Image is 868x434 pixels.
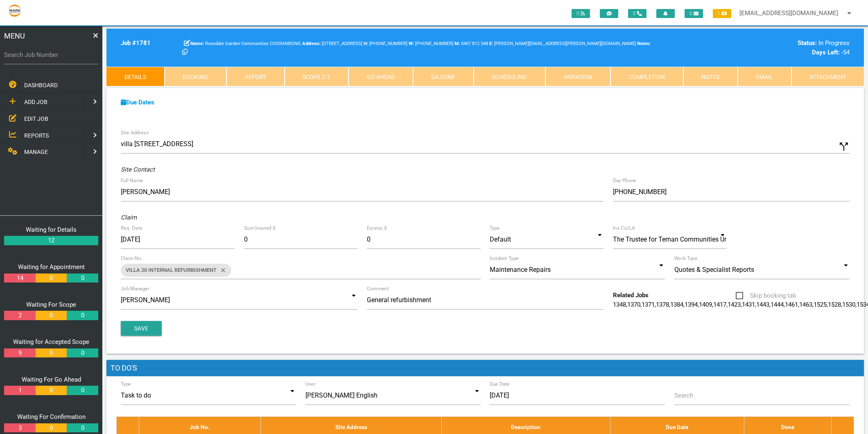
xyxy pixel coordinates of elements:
[838,140,850,153] i: Click to show custom address field
[699,301,712,308] a: 1409
[364,41,368,46] b: H:
[613,292,649,299] b: Related Jobs
[165,67,227,86] a: Booking
[785,301,798,308] a: 1461
[121,380,131,388] label: Type
[608,291,731,309] div: , , , , , , , , , , , , , , , , , , , , , , , , , , , , , , , , , , ,
[36,348,67,358] a: 0
[713,9,731,18] span: 1
[637,41,651,46] b: Notes:
[36,423,67,433] a: 0
[24,99,47,105] span: ADD JOB
[4,348,35,358] a: 9
[545,67,611,86] a: Variation
[302,41,321,46] b: Address:
[36,274,67,283] a: 0
[67,274,98,283] a: 0
[685,301,698,308] a: 1394
[364,41,407,46] span: Home phone
[613,224,635,232] label: Ins Co/LA
[771,301,784,308] a: 1444
[106,67,165,86] a: Details
[454,41,460,46] b: M:
[685,9,703,18] span: 0
[217,264,226,277] i: close
[828,301,841,308] a: 1528
[490,255,518,262] label: Incident Type
[121,39,151,47] b: Job # 1781
[121,285,149,292] label: Job Manager
[798,39,817,47] b: Status:
[121,99,154,106] a: Due Dates
[17,413,86,420] a: Waiting For Confirmation
[627,301,640,308] a: 1370
[409,41,453,46] span: [PHONE_NUMBER]
[409,41,414,46] b: W:
[26,301,76,308] a: Waiting For Scope
[121,264,231,277] div: VILLA 20 INTERNAL REFURBISHMENT
[305,380,316,388] label: User
[738,67,791,86] a: Email
[244,224,275,232] label: Sum Insured $
[24,149,48,155] span: MANAGE
[736,291,796,301] span: Skip booking tab
[674,38,850,57] div: In Progress -54
[67,386,98,395] a: 0
[121,224,142,232] label: Req. Date
[4,274,35,283] a: 14
[8,4,21,17] img: s3file
[285,67,349,86] a: Scope 2-1
[121,214,137,221] i: Claim
[812,49,840,56] b: Days Left:
[489,41,636,46] span: [PERSON_NAME][EMAIL_ADDRESS][PERSON_NAME][DOMAIN_NAME]
[67,423,98,433] a: 0
[713,301,726,308] a: 1417
[121,177,143,184] label: Full Name
[610,67,683,86] a: Completion
[4,30,25,41] span: MENU
[4,236,98,245] a: 12
[613,177,636,184] label: Day Phone
[670,301,683,308] a: 1384
[367,285,389,292] label: Comment
[742,301,755,308] a: 1431
[674,391,693,400] label: Search
[454,41,488,46] span: Jamie
[36,386,67,395] a: 0
[791,67,864,86] a: Attachment
[24,82,58,88] span: DASHBOARD
[413,67,474,86] a: GA Conf
[24,115,48,122] span: EDIT JOB
[683,67,738,86] a: Notes
[4,386,35,395] a: 1
[656,301,669,308] a: 1378
[756,301,769,308] a: 1443
[121,166,155,173] i: Site Contact
[190,41,301,46] span: Rosedale Garden Communities COORANBONG
[190,41,204,46] b: Name:
[367,224,387,232] label: Excess $
[490,380,510,388] label: Due Date
[490,224,500,232] label: Type
[182,49,188,56] a: Click here copy customer information.
[302,41,362,46] span: [STREET_ADDRESS]
[26,226,77,233] a: Waiting for Details
[67,311,98,320] a: 0
[18,263,85,271] a: Waiting for Appointment
[13,338,89,346] a: Waiting for Accepted Scope
[642,301,655,308] a: 1371
[24,132,49,138] span: REPORTS
[489,41,493,46] b: E:
[628,9,646,18] span: 0
[4,311,35,320] a: 2
[674,255,697,262] label: Work Type
[226,67,285,86] a: Report
[814,301,827,308] a: 1525
[4,423,35,433] a: 3
[36,311,67,320] a: 0
[121,321,162,336] button: Save
[106,360,864,376] h1: To Do's
[474,67,545,86] a: Scheduling
[799,301,812,308] a: 1463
